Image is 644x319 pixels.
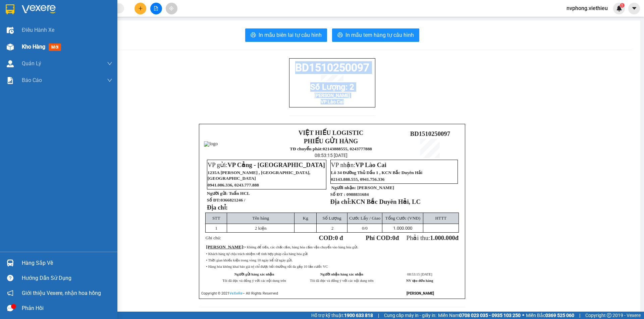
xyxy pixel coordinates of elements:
button: plus [135,3,146,14]
strong: 0369 525 060 [545,313,574,318]
span: copyright [607,313,611,318]
span: • Khách hàng tự chịu trách nhiệm về tính hợp pháp của hàng hóa gửi [206,252,308,256]
span: VP nhận: [331,161,386,168]
span: Giới thiệu Vexere, nhận hoa hồng [22,289,101,297]
img: icon-new-feature [616,5,622,11]
span: [PERSON_NAME] [206,244,243,249]
span: 0941.086.336, 0243.777.888 [208,182,259,187]
span: Lô 34 Đường Thủ Dầu 1 , KCN Bắc Duyên Hải [331,170,423,175]
strong: Người gửi: [207,191,228,196]
span: Báo cáo [22,76,42,84]
button: caret-down [628,3,640,14]
span: 0 [392,234,395,241]
span: Miền Bắc [526,312,574,319]
div: Phản hồi [22,303,112,313]
span: 08:53:15 [DATE] [315,153,347,158]
span: Kg [303,216,308,221]
span: printer [337,32,343,38]
span: BD1510250097 [410,130,450,137]
span: 1235A [PERSON_NAME] , [GEOGRAPHIC_DATA], [GEOGRAPHIC_DATA] [208,170,310,181]
strong: Phí COD: đ [366,234,399,241]
span: Ghi chú: [206,235,221,240]
span: notification [7,290,13,296]
span: đ [455,234,459,241]
span: 1 [215,226,217,231]
strong: Người nhận hàng xác nhận [320,272,363,276]
span: 2 [331,226,334,231]
span: VP Lào Cai [356,161,386,168]
strong: NV tạo đơn hàng [406,279,433,283]
span: Tên hàng [252,216,269,221]
span: Số Lượng [322,216,341,221]
span: Điều hành xe [22,26,54,34]
strong: Người gửi hàng xác nhận [234,272,274,276]
img: warehouse-icon [7,44,14,51]
strong: Địa chỉ: [207,204,228,211]
span: : [206,244,245,249]
span: [PERSON_NAME] [357,185,394,190]
span: aim [169,6,174,11]
span: down [107,61,112,66]
button: file-add [150,3,162,14]
span: Số Lượng: 2 [310,82,354,92]
span: KCN Bắc Duyên Hải, LC [351,198,421,205]
span: VP Lào Cai [321,99,344,104]
span: 0988831684 [346,192,369,197]
button: aim [166,3,177,14]
strong: PHIẾU GỬI HÀNG [304,138,358,145]
span: Quản Lý [22,59,41,68]
span: 0 [362,226,364,231]
span: In mẫu tem hàng tự cấu hình [345,31,414,39]
span: [PERSON_NAME] [314,93,350,98]
strong: PHIẾU GỬI HÀNG [33,21,67,35]
span: 1.000.000 [430,234,455,241]
span: ⚪️ [522,314,524,317]
span: In mẫu biên lai tự cấu hình [259,31,322,39]
span: STT [212,216,220,221]
img: warehouse-icon [7,27,14,34]
span: BD1510250097 [70,32,110,39]
div: Hướng dẫn sử dụng [22,273,112,283]
span: nvphong.viethieu [561,4,613,12]
strong: Số ĐT: [207,197,245,203]
span: Cung cấp máy in - giấy in: [384,312,436,319]
span: BD1510250097 [295,61,369,74]
span: 02143.888.555, 0941.756.336 [331,177,385,182]
strong: 02143888555, 0243777888 [323,146,372,151]
span: Tôi đã đọc và đồng ý với các nội dung trên [310,279,374,283]
sup: 1 [620,3,625,8]
span: Tuấn HCL [229,191,250,196]
span: Phải thu: [407,234,459,241]
span: • Không để tiền, các chất cấm, hàng hóa cấm vận chuyển vào hàng hóa gửi. [245,245,358,249]
img: warehouse-icon [7,259,14,266]
span: down [107,78,112,83]
span: Miền Nam [438,312,521,319]
span: 1 [621,3,623,8]
strong: Địa chỉ: [330,198,351,205]
strong: COD: [319,234,343,241]
span: /0 [362,226,368,231]
img: logo [204,141,218,147]
strong: Người nhận: [331,185,356,190]
span: mới [49,44,61,51]
strong: VIỆT HIẾU LOGISTIC [34,5,66,20]
span: • Hàng hóa không khai báo giá trị chỉ được bồi thường tối đa gấp 10 lần cước VC [206,265,328,268]
span: caret-down [631,5,637,11]
span: 2 kiện [255,226,267,231]
div: Hàng sắp về [22,258,112,268]
span: Tôi đã đọc và đồng ý với các nội dung trên [222,279,286,283]
span: 1.000.000 [393,226,412,231]
span: | [579,312,580,319]
button: printerIn mẫu tem hàng tự cấu hình [332,28,419,42]
span: question-circle [7,275,13,281]
img: logo-vxr [6,4,14,14]
span: VP Cảng - [GEOGRAPHIC_DATA] [227,161,325,168]
span: message [7,305,13,311]
span: HTTT [435,216,446,221]
span: plus [138,6,143,11]
strong: 0708 023 035 - 0935 103 250 [459,313,521,318]
strong: [PERSON_NAME] [407,291,434,296]
span: 0366821246 / [220,197,245,203]
span: 08:53:15 [DATE] [407,272,432,276]
span: 0 đ [335,234,343,241]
